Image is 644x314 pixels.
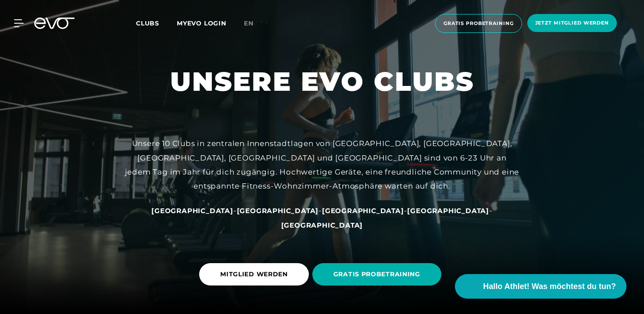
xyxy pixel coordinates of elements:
[322,207,404,215] span: [GEOGRAPHIC_DATA]
[281,221,363,229] span: [GEOGRAPHIC_DATA]
[136,19,159,27] span: Clubs
[170,64,474,99] h1: UNSERE EVO CLUBS
[407,207,489,215] span: [GEOGRAPHIC_DATA]
[444,20,514,27] span: Gratis Probetraining
[125,136,519,193] div: Unsere 10 Clubs in zentralen Innenstadtlagen von [GEOGRAPHIC_DATA], [GEOGRAPHIC_DATA], [GEOGRAPHI...
[312,257,445,292] a: GRATIS PROBETRAINING
[455,274,626,299] button: Hallo Athlet! Was möchtest du tun?
[177,19,226,27] a: MYEVO LOGIN
[125,203,519,232] div: - - - -
[136,19,177,27] a: Clubs
[281,221,363,229] a: [GEOGRAPHIC_DATA]
[244,18,264,29] a: en
[237,206,319,215] a: [GEOGRAPHIC_DATA]
[151,207,233,215] span: [GEOGRAPHIC_DATA]
[220,270,288,279] span: MITGLIED WERDEN
[333,270,420,279] span: GRATIS PROBETRAINING
[535,19,609,27] span: Jetzt Mitglied werden
[199,257,312,292] a: MITGLIED WERDEN
[525,14,619,33] a: Jetzt Mitglied werden
[151,206,233,215] a: [GEOGRAPHIC_DATA]
[407,206,489,215] a: [GEOGRAPHIC_DATA]
[433,14,525,33] a: Gratis Probetraining
[237,207,319,215] span: [GEOGRAPHIC_DATA]
[483,281,616,293] span: Hallo Athlet! Was möchtest du tun?
[244,19,254,27] span: en
[322,206,404,215] a: [GEOGRAPHIC_DATA]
